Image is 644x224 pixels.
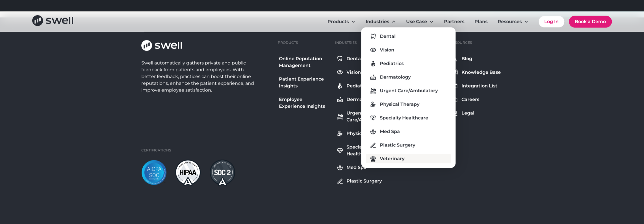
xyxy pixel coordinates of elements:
[335,176,388,185] a: Plastic Surgery
[380,128,400,135] div: Med Spa
[279,76,329,89] div: Patient Experience Insights
[366,86,451,95] a: Urgent Care/Ambulatory
[335,163,388,172] a: Med Spa
[406,18,427,25] div: Use Case
[366,59,451,68] a: Pediatrics
[278,40,298,45] div: Products
[461,69,500,76] div: Knowledge Base
[346,55,362,62] div: Dental
[461,55,472,62] div: Blog
[380,101,419,108] div: Physical Therapy
[346,130,386,137] div: Physical Therapy
[346,96,377,103] div: Dermatology
[366,72,451,82] a: Dermatology
[380,142,415,148] div: Plastic Surgery
[450,108,502,118] a: Legal
[439,16,469,27] a: Partners
[323,16,360,27] div: Products
[361,27,456,168] nav: Industries
[278,95,331,111] a: Employee Experience Insights
[380,74,411,80] div: Dermatology
[366,113,451,122] a: Specialty Healthcare
[366,154,451,163] a: Veterinary
[366,100,451,109] a: Physical Therapy
[539,16,564,27] a: Log In
[278,54,331,70] a: Online Reputation Management
[450,54,502,63] a: Blog
[402,16,438,27] div: Use Case
[175,159,201,185] img: hipaa-light.png
[335,108,388,124] a: Urgent Care/Ambulatory
[380,155,404,162] div: Veterinary
[569,16,612,27] a: Book a Demo
[346,164,367,171] div: Med Spa
[366,140,451,150] a: Plastic Surgery
[366,45,451,54] a: Vision
[328,18,349,25] div: Products
[346,178,382,184] div: Plastic Surgery
[335,81,388,90] a: Pediatrics
[461,110,474,116] div: Legal
[380,114,428,121] div: Specialty Healthcare
[32,15,73,28] a: home
[335,54,388,63] a: Dental
[450,40,472,45] div: Resources
[346,82,370,89] div: Pediatrics
[335,129,388,138] a: Physical Therapy
[461,82,497,89] div: Integration List
[450,81,502,90] a: Integration List
[498,18,522,25] div: Resources
[380,33,396,40] div: Dental
[279,55,329,69] div: Online Reputation Management
[335,142,388,158] a: Specialty Healthcare
[366,32,451,41] a: Dental
[380,87,438,94] div: Urgent Care/Ambulatory
[380,60,404,67] div: Pediatrics
[210,159,235,185] img: soc2-dark.png
[346,69,361,76] div: Vision
[380,46,394,53] div: Vision
[366,127,451,136] a: Med Spa
[335,95,388,104] a: Dermatology
[141,148,171,153] div: Certifications
[279,96,329,110] div: Employee Experience Insights
[335,68,388,77] a: Vision
[366,18,389,25] div: Industries
[450,68,502,77] a: Knowledge Base
[493,16,533,27] div: Resources
[346,144,387,157] div: Specialty Healthcare
[278,74,331,90] a: Patient Experience Insights
[461,96,479,103] div: Careers
[335,40,357,45] div: Industries
[361,16,400,27] div: Industries
[470,16,492,27] a: Plans
[346,110,387,123] div: Urgent Care/Ambulatory
[450,95,502,104] a: Careers
[141,59,257,93] div: Swell automatically gathers private and public feedback from patients and employees. With better ...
